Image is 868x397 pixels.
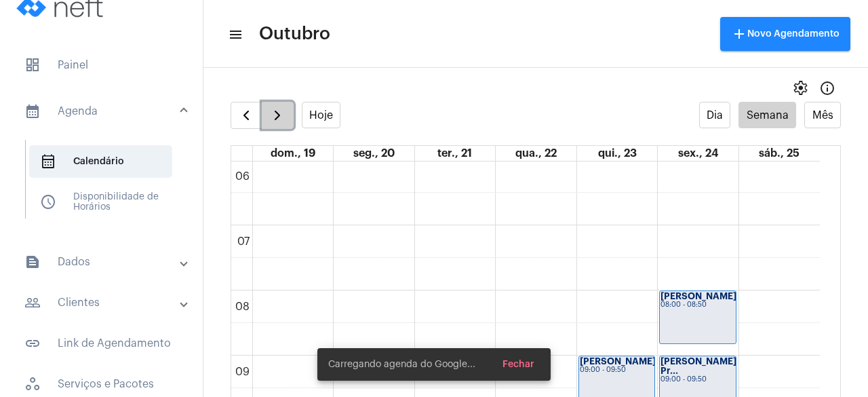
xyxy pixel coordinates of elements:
[14,327,189,360] span: Link de Agendamento
[792,80,808,96] span: settings
[14,49,189,81] span: Painel
[435,146,475,161] a: 21 de outubro de 2025
[40,153,56,170] span: sidenav icon
[24,254,181,270] mat-panel-title: Dados
[731,29,840,39] span: Novo Agendamento
[233,366,252,378] div: 09
[24,295,41,311] mat-icon: sidenav icon
[819,80,835,96] mat-icon: Info
[40,194,56,210] span: sidenav icon
[675,146,721,161] a: 24 de outubro de 2025
[29,186,172,219] span: Disponibilidade de Horários
[262,102,294,129] button: Próximo Semana
[660,357,736,375] strong: [PERSON_NAME] Pr...
[24,103,181,119] mat-panel-title: Agenda
[328,358,475,371] span: Carregando agenda do Google...
[302,102,341,128] button: Hoje
[513,146,559,161] a: 22 de outubro de 2025
[24,376,41,392] span: sidenav icon
[8,90,203,133] mat-expansion-panel-header: sidenav iconAgenda
[660,376,735,383] div: 09:00 - 09:50
[268,146,318,161] a: 19 de outubro de 2025
[8,286,203,319] mat-expansion-panel-header: sidenav iconClientes
[8,133,203,238] div: sidenav iconAgenda
[738,102,796,128] button: Semana
[595,146,639,161] a: 23 de outubro de 2025
[259,23,330,45] span: Outubro
[233,170,252,183] div: 06
[580,357,664,366] strong: [PERSON_NAME]...
[492,352,545,377] button: Fechar
[731,26,747,42] mat-icon: add
[804,102,841,128] button: Mês
[502,360,534,369] span: Fechar
[235,235,252,248] div: 07
[660,301,735,309] div: 08:00 - 08:50
[814,75,841,102] button: Info
[720,17,850,51] button: Novo Agendamento
[231,102,262,129] button: Semana Anterior
[351,146,397,161] a: 20 de outubro de 2025
[24,254,41,270] mat-icon: sidenav icon
[228,26,241,43] mat-icon: sidenav icon
[24,57,41,73] span: sidenav icon
[24,335,41,352] mat-icon: sidenav icon
[660,292,745,301] strong: [PERSON_NAME]...
[580,366,654,374] div: 09:00 - 09:50
[24,103,41,119] mat-icon: sidenav icon
[24,295,181,311] mat-panel-title: Clientes
[8,246,203,278] mat-expansion-panel-header: sidenav iconDados
[787,75,814,102] button: settings
[233,301,252,313] div: 08
[756,146,802,161] a: 25 de outubro de 2025
[29,145,172,178] span: Calendário
[699,102,731,128] button: Dia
